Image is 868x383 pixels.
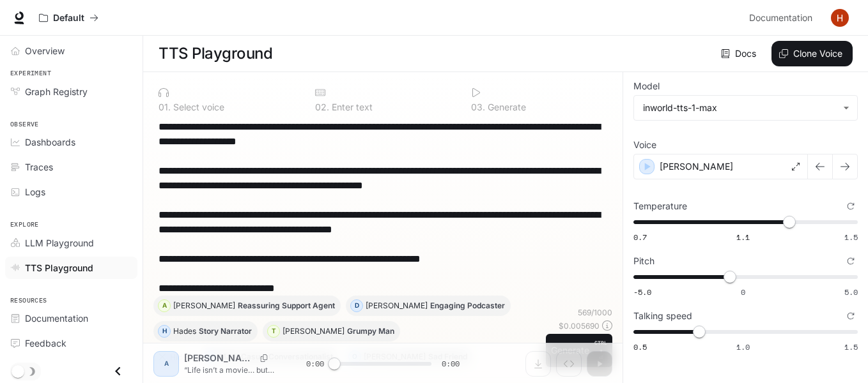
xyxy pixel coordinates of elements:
[25,85,88,98] span: Graph Registry
[736,342,750,352] span: 1.0
[159,296,170,316] div: A
[364,353,426,361] p: [PERSON_NAME]
[171,103,224,112] p: Select voice
[844,342,858,352] span: 1.5
[153,347,194,367] button: Hide
[205,347,216,367] div: M
[159,103,171,112] p: 0 1 .
[349,347,360,367] div: O
[159,41,272,66] h1: TTS Playground
[173,327,196,335] p: Hades
[633,287,651,297] span: -5.0
[344,347,473,367] button: O[PERSON_NAME]Sad Friend
[771,41,853,66] button: Clone Voice
[5,332,137,354] a: Feedback
[153,321,258,342] button: HHadesStory Narrator
[263,321,400,342] button: T[PERSON_NAME]Grumpy Man
[749,10,812,26] span: Documentation
[736,232,750,243] span: 1.1
[428,353,467,361] p: Sad Friend
[633,140,656,149] p: Voice
[744,5,822,31] a: Documentation
[546,334,612,367] button: GenerateCTRL +⏎
[5,257,137,279] a: TTS Playground
[366,302,428,310] p: [PERSON_NAME]
[199,347,339,367] button: MMarkCasual Conversationalist
[844,254,858,268] button: Reset to default
[844,232,858,243] span: 1.5
[633,342,647,352] span: 0.5
[351,296,362,316] div: D
[268,321,279,342] div: T
[559,320,600,331] p: $ 0.005690
[718,41,761,66] a: Docs
[25,312,88,325] span: Documentation
[844,287,858,297] span: 5.0
[741,287,745,297] span: 0
[633,232,647,243] span: 0.7
[634,96,857,120] div: inworld-tts-1-max
[5,307,137,329] a: Documentation
[5,181,137,203] a: Logs
[633,312,692,320] p: Talking speed
[283,327,345,335] p: [PERSON_NAME]
[238,302,335,310] p: Reassuring Support Agent
[831,9,849,27] img: User avatar
[485,103,526,112] p: Generate
[827,5,853,31] button: User avatar
[173,302,235,310] p: [PERSON_NAME]
[12,364,24,378] span: Dark mode toggle
[315,103,329,112] p: 0 2 .
[241,353,333,361] p: Casual Conversationalist
[5,80,137,103] a: Graph Registry
[346,296,511,316] button: D[PERSON_NAME]Engaging Podcaster
[5,232,137,254] a: LLM Playground
[25,44,65,57] span: Overview
[844,199,858,213] button: Reset to default
[33,5,104,31] button: All workspaces
[153,296,341,316] button: A[PERSON_NAME]Reassuring Support Agent
[5,40,137,62] a: Overview
[594,339,607,362] p: ⏎
[25,160,53,174] span: Traces
[471,103,485,112] p: 0 3 .
[633,82,660,91] p: Model
[660,160,733,173] p: [PERSON_NAME]
[25,261,93,274] span: TTS Playground
[329,103,373,112] p: Enter text
[219,353,238,361] p: Mark
[844,309,858,323] button: Reset to default
[199,327,252,335] p: Story Narrator
[159,321,170,342] div: H
[347,327,394,335] p: Grumpy Man
[25,336,66,350] span: Feedback
[578,307,612,318] p: 569 / 1000
[633,257,655,266] p: Pitch
[53,13,84,24] p: Default
[594,339,607,354] p: CTRL +
[430,302,505,310] p: Engaging Podcaster
[25,185,45,199] span: Logs
[5,156,137,178] a: Traces
[25,236,94,250] span: LLM Playground
[25,135,75,149] span: Dashboards
[633,202,687,211] p: Temperature
[5,131,137,153] a: Dashboards
[643,101,837,114] div: inworld-tts-1-max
